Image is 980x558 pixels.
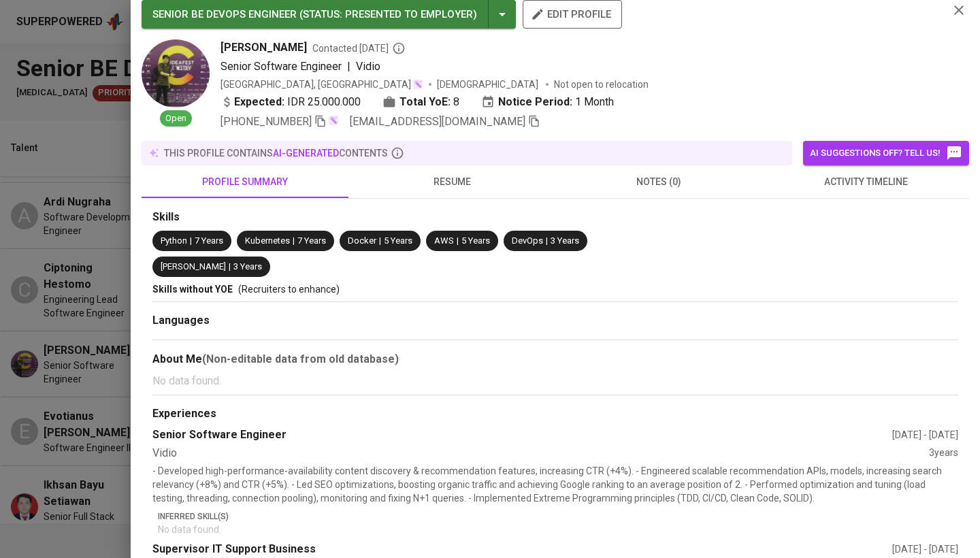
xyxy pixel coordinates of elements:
span: AI-generated [273,148,339,159]
div: About Me [152,351,958,367]
span: AI suggestions off? Tell us! [810,145,962,161]
div: Vidio [152,446,929,461]
span: | [457,235,459,248]
div: [DATE] - [DATE] [892,542,958,556]
span: [PERSON_NAME] [161,261,226,272]
b: Total YoE: [399,94,451,110]
span: Open [160,112,192,125]
svg: By Batam recruiter [392,42,406,55]
span: 8 [453,94,459,110]
div: [DATE] - [DATE] [892,428,958,442]
img: 928bc6b79e4a7395fe7c7c66fe291e42.jpg [142,39,210,108]
span: | [379,235,381,248]
div: Supervisor IT Support Business [152,542,892,557]
span: | [190,235,192,248]
span: [PHONE_NUMBER] [220,115,312,128]
div: Languages [152,313,958,329]
span: | [347,59,350,75]
span: DevOps [512,235,543,246]
span: [EMAIL_ADDRESS][DOMAIN_NAME] [350,115,525,128]
button: AI suggestions off? Tell us! [803,141,969,165]
span: Skills without YOE [152,284,233,295]
span: | [546,235,548,248]
span: SENIOR BE DEVOPS ENGINEER [152,8,297,20]
b: (Non-editable data from old database) [202,352,399,365]
a: edit profile [523,8,622,19]
span: Vidio [356,60,380,73]
span: 5 Years [461,235,490,246]
img: magic_wand.svg [412,79,423,90]
p: Inferred Skill(s) [158,510,958,523]
p: No data found. [152,373,958,389]
div: Skills [152,210,958,225]
span: resume [357,174,547,191]
span: activity timeline [770,174,961,191]
span: edit profile [534,5,611,23]
span: 3 Years [551,235,579,246]
img: magic_wand.svg [328,115,339,126]
span: [PERSON_NAME] [220,39,307,56]
span: (Recruiters to enhance) [238,284,340,295]
span: 7 Years [297,235,326,246]
span: | [229,261,231,274]
b: Notice Period: [498,94,572,110]
span: Senior Software Engineer [220,60,342,73]
div: 3 years [929,446,958,461]
span: 7 Years [195,235,223,246]
div: 1 Month [481,94,614,110]
span: 5 Years [384,235,412,246]
span: [DEMOGRAPHIC_DATA] [437,78,540,91]
div: [GEOGRAPHIC_DATA], [GEOGRAPHIC_DATA] [220,78,423,91]
span: | [293,235,295,248]
b: Expected: [234,94,284,110]
p: No data found. [158,523,958,536]
span: ( STATUS : Presented to Employer ) [299,8,477,20]
div: Senior Software Engineer [152,427,892,443]
span: Kubernetes [245,235,290,246]
p: this profile contains contents [164,146,388,160]
p: Not open to relocation [554,78,649,91]
span: Contacted [DATE] [312,42,406,55]
div: Experiences [152,406,958,422]
span: 3 Years [233,261,262,272]
span: Docker [348,235,376,246]
span: profile summary [150,174,340,191]
div: IDR 25.000.000 [220,94,361,110]
p: - Developed high-performance-availability content discovery & recommendation features, increasing... [152,464,958,505]
span: Python [161,235,187,246]
span: notes (0) [563,174,754,191]
span: AWS [434,235,454,246]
